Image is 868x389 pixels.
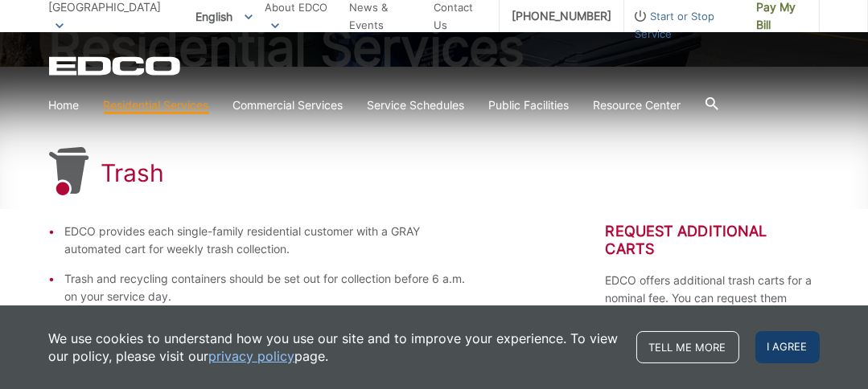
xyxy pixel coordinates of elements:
h1: Trash [101,158,165,187]
a: privacy policy [209,347,295,365]
a: Public Facilities [489,96,570,114]
a: Home [49,96,80,114]
li: EDCO provides each single-family residential customer with a GRAY automated cart for weekly trash... [65,223,477,258]
span: I agree [755,331,820,363]
p: EDCO offers additional trash carts for a nominal fee. You can request them through EDCO’s Contact... [606,272,820,325]
p: We use cookies to understand how you use our site and to improve your experience. To view our pol... [49,330,620,365]
a: Resource Center [594,96,681,114]
a: Service Schedules [368,96,465,114]
span: English [183,3,265,30]
a: Residential Services [104,96,209,114]
li: Trash and recycling containers should be set out for collection before 6 a.m. on your service day. [65,270,477,305]
h2: Request Additional Carts [606,223,820,258]
a: Tell me more [636,331,739,363]
a: Commercial Services [233,96,343,114]
a: EDCD logo. Return to the homepage. [49,56,183,76]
